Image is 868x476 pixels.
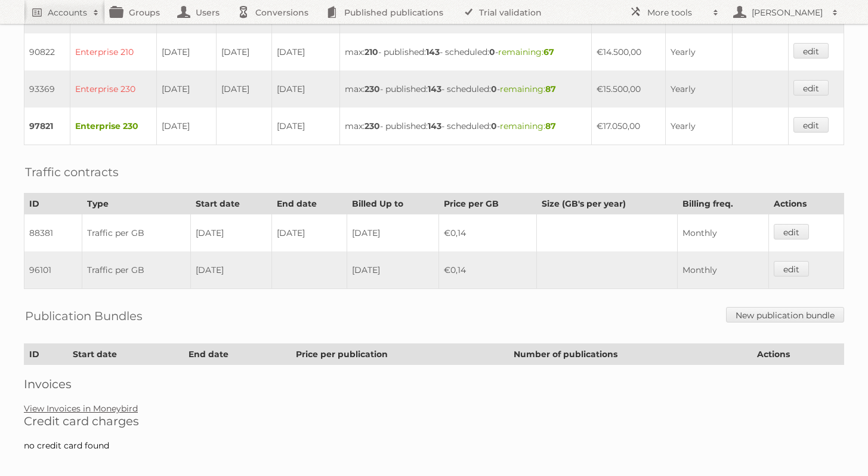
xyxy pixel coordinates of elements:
td: Enterprise 230 [70,70,157,108]
span: remaining: [500,84,556,94]
td: [DATE] [272,214,347,252]
a: edit [793,117,829,133]
td: [DATE] [271,108,339,145]
td: [DATE] [347,251,438,289]
td: [DATE] [156,70,216,108]
a: New publication bundle [726,307,844,323]
td: Traffic per GB [82,214,190,252]
td: [DATE] [217,33,272,70]
td: max: - published: - scheduled: - [339,33,592,70]
th: End date [184,344,291,365]
strong: 0 [491,121,497,131]
strong: 143 [428,121,441,131]
th: Actions [769,194,844,214]
td: [DATE] [271,33,339,70]
h2: Publication Bundles [25,307,143,325]
th: Start date [190,194,271,214]
th: ID [24,344,68,365]
strong: 143 [426,47,440,57]
td: [DATE] [156,33,216,70]
strong: 67 [543,47,554,57]
td: [DATE] [190,214,271,252]
td: max: - published: - scheduled: - [339,70,592,108]
td: €14.500,00 [592,33,666,70]
th: Number of publications [508,344,752,365]
td: Yearly [665,108,733,145]
td: Enterprise 210 [70,33,157,70]
td: 93369 [24,70,70,108]
strong: 210 [365,47,378,57]
th: Size (GB's per year) [536,194,678,214]
a: edit [774,224,809,239]
h2: Credit card charges [24,414,844,428]
th: Price per publication [291,344,508,365]
td: [DATE] [190,251,271,289]
td: [DATE] [156,108,216,145]
h2: [PERSON_NAME] [749,7,826,19]
th: Actions [752,344,844,365]
span: remaining: [500,121,556,131]
td: €17.050,00 [592,108,666,145]
strong: 230 [365,121,380,131]
a: edit [793,43,829,59]
td: Monthly [678,251,769,289]
td: €0,14 [439,251,536,289]
td: €0,14 [439,214,536,252]
td: Yearly [665,70,733,108]
td: Monthly [678,214,769,252]
th: Start date [67,344,183,365]
td: Enterprise 230 [70,108,157,145]
strong: 0 [489,47,495,57]
h2: Accounts [48,7,87,19]
strong: 230 [365,84,380,94]
strong: 87 [545,84,556,94]
strong: 0 [491,84,497,94]
td: 96101 [24,251,82,289]
th: Type [82,194,190,214]
a: edit [793,80,829,96]
th: Price per GB [439,194,536,214]
a: View Invoices in Moneybird [24,403,138,414]
td: 90822 [24,33,70,70]
td: Traffic per GB [82,251,190,289]
td: Yearly [665,33,733,70]
strong: 87 [545,121,556,131]
th: Billed Up to [347,194,438,214]
th: End date [272,194,347,214]
strong: 143 [428,84,441,94]
td: 97821 [24,108,70,145]
td: [DATE] [347,214,438,252]
h2: Invoices [24,377,844,391]
span: remaining: [498,47,554,57]
td: max: - published: - scheduled: - [339,108,592,145]
h2: Traffic contracts [25,163,119,181]
td: [DATE] [271,70,339,108]
td: €15.500,00 [592,70,666,108]
h2: More tools [647,7,707,19]
th: Billing freq. [678,194,769,214]
a: edit [774,261,809,277]
th: ID [24,194,82,214]
td: [DATE] [217,70,272,108]
td: 88381 [24,214,82,252]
